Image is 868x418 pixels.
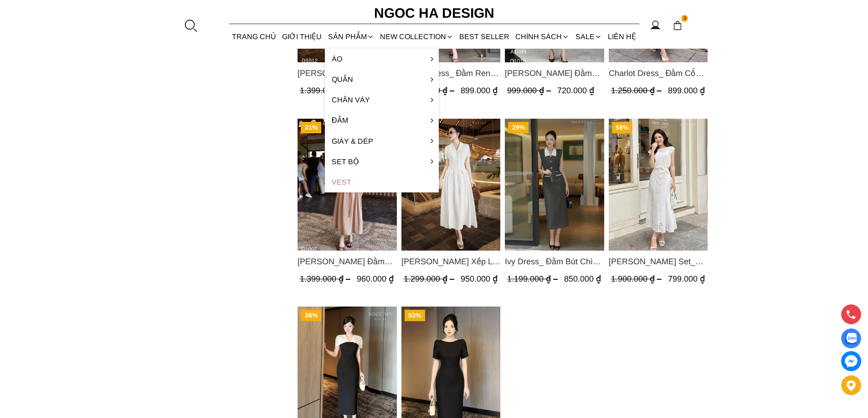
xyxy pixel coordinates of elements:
a: Link to Catherine Dress_ Đầm Ren Đính Hoa Túi Màu Kem D1012 [298,67,397,80]
span: [PERSON_NAME] Set_ Bộ Ren Áo Sơ Mi Vai Chờm Chân Váy Đuôi Cá Màu Trắng BJ139 [608,255,708,268]
a: TRANG CHỦ [229,25,279,49]
span: 850.000 ₫ [564,274,601,283]
img: img-CART-ICON-ksit0nf1 [673,20,683,30]
a: Product image - Helen Dress_ Đầm Xòe Choàng Vai Màu Bee Kaki D1007 [298,119,397,251]
span: Ivy Dress_ Đầm Bút Chì Vai Chờm Màu Ghi Mix Cổ Trắng D1005 [505,255,604,268]
span: 3 [681,15,688,22]
span: [PERSON_NAME] Đầm Kẻ Sọc Sát Nách Khóa Đồng D1010 [505,67,604,80]
span: 1.199.000 ₫ [507,274,560,283]
a: SALE [572,25,605,49]
a: Quần [325,69,439,90]
a: Set Bộ [325,151,439,172]
span: [PERSON_NAME] Đầm Ren Đính Hoa Túi Màu Kem D1012 [298,67,397,80]
a: Product image - Isabella Set_ Bộ Ren Áo Sơ Mi Vai Chờm Chân Váy Đuôi Cá Màu Trắng BJ139 [608,119,708,251]
a: messenger [841,351,861,371]
img: Isabella Set_ Bộ Ren Áo Sơ Mi Vai Chờm Chân Váy Đuôi Cá Màu Trắng BJ139 [608,119,708,251]
a: Giày & Dép [325,131,439,151]
a: BEST SELLER [457,25,513,49]
a: Link to Mary Dress_ Đầm Kẻ Sọc Sát Nách Khóa Đồng D1010 [505,67,604,80]
span: [PERSON_NAME] Xếp Ly Xòe Khóa Đồng Màu Trắng D1006 [401,255,500,268]
a: Link to Isabella Set_ Bộ Ren Áo Sơ Mi Vai Chờm Chân Váy Đuôi Cá Màu Trắng BJ139 [608,255,708,268]
span: 799.000 ₫ [668,274,704,283]
span: 1.399.000 ₫ [300,86,353,95]
a: Ngoc Ha Design [366,2,503,24]
a: Display image [841,328,861,348]
span: 1.299.000 ₫ [403,274,456,283]
span: 999.000 ₫ [507,86,553,95]
span: 1.250.000 ₫ [403,86,456,95]
a: Link to Helen Dress_ Đầm Xòe Choàng Vai Màu Bee Kaki D1007 [298,255,397,268]
a: Link to Ella Dress_Đầm Xếp Ly Xòe Khóa Đồng Màu Trắng D1006 [401,255,500,268]
a: Vest [325,172,439,192]
a: GIỚI THIỆU [279,25,325,49]
img: Display image [845,333,857,344]
span: Hanna Dress_ Đầm Ren Mix Vải Thô Màu Đen D1011 [401,67,500,80]
a: NEW COLLECTION [377,25,456,49]
a: Link to Hanna Dress_ Đầm Ren Mix Vải Thô Màu Đen D1011 [401,67,500,80]
div: SẢN PHẨM [325,25,377,49]
span: 960.000 ₫ [357,274,394,283]
span: Charlot Dress_ Đầm Cổ Tròn Xếp Ly Giữa Kèm Đai Màu Kem D1009 [608,67,708,80]
span: 1.399.000 ₫ [300,274,353,283]
span: 899.000 ₫ [460,86,497,95]
span: [PERSON_NAME] Đầm Xòe Choàng Vai Màu Bee Kaki D1007 [298,255,397,268]
img: Ella Dress_Đầm Xếp Ly Xòe Khóa Đồng Màu Trắng D1006 [401,119,500,251]
a: Áo [325,49,439,69]
a: Chân váy [325,90,439,110]
span: 720.000 ₫ [557,86,594,95]
a: LIÊN HỆ [605,25,639,49]
a: Link to Charlot Dress_ Đầm Cổ Tròn Xếp Ly Giữa Kèm Đai Màu Kem D1009 [608,67,708,80]
a: Đầm [325,110,439,131]
a: Product image - Ivy Dress_ Đầm Bút Chì Vai Chờm Màu Ghi Mix Cổ Trắng D1005 [505,119,604,251]
span: 1.250.000 ₫ [611,86,663,95]
span: 1.900.000 ₫ [611,274,663,283]
img: Helen Dress_ Đầm Xòe Choàng Vai Màu Bee Kaki D1007 [298,119,397,251]
div: Chính sách [513,25,572,49]
a: Product image - Ella Dress_Đầm Xếp Ly Xòe Khóa Đồng Màu Trắng D1006 [401,119,500,251]
span: 950.000 ₫ [460,274,497,283]
span: 899.000 ₫ [668,86,704,95]
img: Ivy Dress_ Đầm Bút Chì Vai Chờm Màu Ghi Mix Cổ Trắng D1005 [505,119,604,251]
a: Link to Ivy Dress_ Đầm Bút Chì Vai Chờm Màu Ghi Mix Cổ Trắng D1005 [505,255,604,268]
